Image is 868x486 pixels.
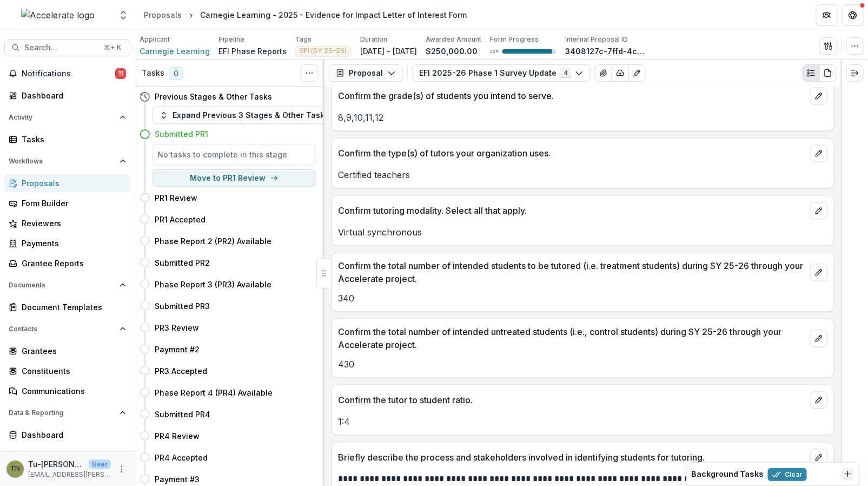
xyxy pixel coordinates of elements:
button: edit [810,145,827,162]
button: edit [810,202,827,220]
div: Dashboard [22,429,122,441]
button: Open Activity [4,109,130,126]
h4: Phase Report 2 (PR2) Available [155,235,271,247]
button: Open Data & Reporting [4,404,130,422]
p: Pipeline [218,35,244,44]
button: edit [810,264,827,281]
button: Edit as form [628,64,646,82]
div: Payments [22,238,122,249]
p: Tags [295,35,312,44]
span: Activity [9,114,115,121]
a: Grantee Reports [4,254,130,272]
h4: PR1 Review [155,192,197,203]
h2: Background Tasks [691,470,764,479]
span: Documents [9,281,115,289]
a: Payments [4,234,130,252]
p: Confirm the grade(s) of students you intend to serve. [338,90,806,103]
p: Duration [360,35,387,44]
a: Document Templates [4,298,130,316]
p: $250,000.00 [426,45,478,57]
button: Toggle View Cancelled Tasks [301,64,318,82]
div: Tasks [22,134,122,145]
a: Tasks [4,130,130,148]
button: edit [810,88,827,105]
span: EFI (SY 25-26) [300,47,347,55]
button: PDF view [819,64,837,82]
button: edit [810,392,827,409]
p: Virtual synchronous [338,226,827,239]
img: Accelerate logo [21,9,95,22]
h3: Tasks [142,69,164,78]
div: Document Templates [22,301,122,313]
h4: Previous Stages & Other Tasks [155,91,272,102]
p: EFI Phase Reports [218,45,287,57]
h4: PR3 Accepted [155,365,207,377]
span: Data & Reporting [9,409,115,417]
p: Confirm tutoring modality. Select all that apply. [338,205,806,218]
p: Form Progress [490,35,539,44]
button: Partners [816,4,838,26]
button: Search... [4,39,130,56]
span: 11 [115,68,126,79]
p: 430 [338,358,827,371]
p: Confirm the type(s) of tutors your organization uses. [338,147,806,160]
h5: No tasks to complete in this stage [157,149,311,160]
p: User [89,459,111,469]
p: Tu-[PERSON_NAME] [28,458,84,470]
p: 8,9,10,11,12 [338,111,827,124]
p: Awarded Amount [426,35,481,44]
h4: Phase Report 4 (PR4) Available [155,387,273,398]
a: Proposals [4,174,130,192]
p: [DATE] - [DATE] [360,45,417,57]
p: Internal Proposal ID [565,35,628,44]
span: Workflows [9,157,115,165]
p: 92 % [490,48,498,55]
div: Proposals [22,178,122,189]
button: Proposal [329,64,403,82]
button: Notifications11 [4,65,130,82]
h4: Submitted PR1 [155,128,208,140]
span: Notifications [22,69,115,78]
h4: Payment #3 [155,474,200,485]
a: Proposals [140,7,186,23]
p: 3408127c-7ffd-4c94-885d-1f216f231a42 [565,45,646,57]
a: Advanced Analytics [4,446,130,464]
button: Expand right [846,64,864,82]
div: Dashboard [22,90,122,101]
a: Reviewers [4,214,130,232]
div: Form Builder [22,198,122,209]
a: Constituents [4,362,130,380]
button: Expand Previous 3 Stages & Other Tasks [153,107,336,124]
div: Reviewers [22,218,122,229]
a: Communications [4,382,130,400]
div: Carnegie Learning - 2025 - Evidence for Impact Letter of Interest Form [200,9,467,21]
button: More [115,463,128,476]
a: Carnegie Learning [140,45,210,57]
p: Briefly describe the process and stakeholders involved in identifying students for tutoring. [338,451,806,464]
button: View Attached Files [595,64,612,82]
button: Dismiss [842,468,854,481]
p: Confirm the total number of intended students to be tutored (i.e. treatment students) during SY 2... [338,260,806,286]
button: Open Contacts [4,320,130,338]
a: Dashboard [4,87,130,104]
div: Proposals [144,9,182,21]
h4: PR4 Accepted [155,452,208,463]
h4: PR4 Review [155,430,200,442]
p: [EMAIL_ADDRESS][PERSON_NAME][DOMAIN_NAME] [28,470,111,480]
button: Plaintext view [803,64,820,82]
h4: PR1 Accepted [155,214,206,225]
span: 0 [169,67,183,80]
h4: Submitted PR4 [155,409,210,420]
div: Advanced Analytics [22,449,122,461]
h4: Payment #2 [155,344,200,355]
h4: PR3 Review [155,322,199,333]
button: Open Workflows [4,153,130,170]
span: Contacts [9,325,115,333]
h4: Submitted PR3 [155,300,210,312]
p: Certified teachers [338,169,827,182]
nav: breadcrumb [140,7,471,23]
button: edit [810,330,827,347]
button: Get Help [842,4,864,26]
button: Move to PR1 Review [153,169,316,187]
